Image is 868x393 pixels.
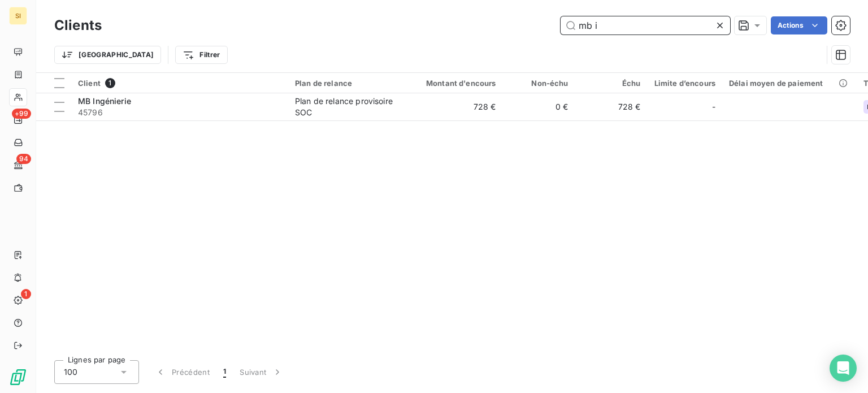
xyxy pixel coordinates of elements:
[712,101,715,113] span: -
[9,7,27,25] div: SI
[105,78,115,88] span: 1
[406,93,503,120] td: 728 €
[9,368,27,386] img: Logo LeanPay
[216,360,233,384] button: 1
[295,79,399,88] div: Plan de relance
[510,79,568,88] div: Non-échu
[21,289,31,299] span: 1
[12,109,31,119] span: +99
[175,46,227,64] button: Filtrer
[771,16,827,34] button: Actions
[413,79,496,88] div: Montant d'encours
[54,15,102,36] h3: Clients
[582,79,641,88] div: Échu
[295,96,399,118] div: Plan de relance provisoire SOC
[223,366,226,378] span: 1
[78,79,101,88] span: Client
[233,360,290,384] button: Suivant
[54,46,161,64] button: [GEOGRAPHIC_DATA]
[561,16,730,34] input: Rechercher
[503,93,575,120] td: 0 €
[78,96,131,106] span: MB Ingénierie
[64,366,77,378] span: 100
[729,79,850,88] div: Délai moyen de paiement
[148,360,216,384] button: Précédent
[78,107,281,118] span: 45796
[830,355,857,382] div: Open Intercom Messenger
[654,79,715,88] div: Limite d’encours
[16,154,31,164] span: 94
[575,93,648,120] td: 728 €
